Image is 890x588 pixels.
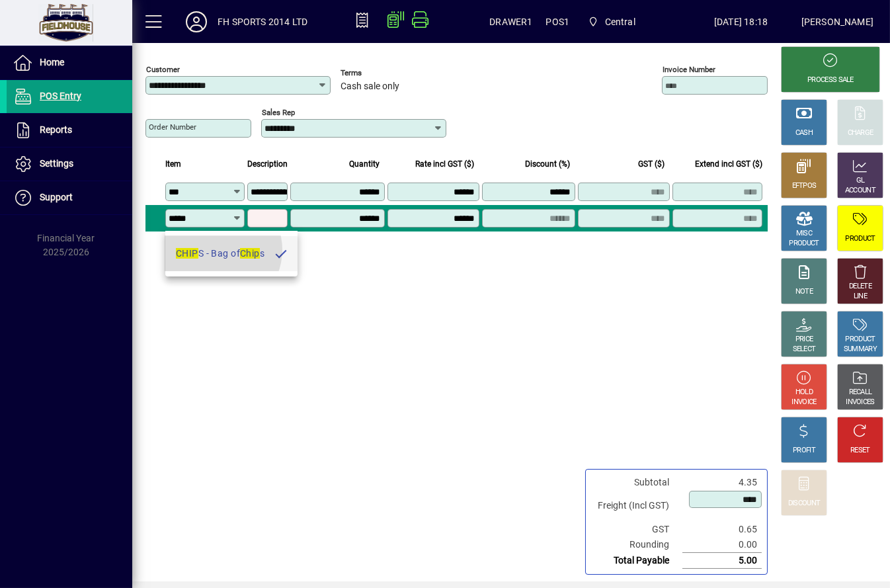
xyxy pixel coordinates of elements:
span: Terms [341,69,420,77]
div: PROFIT [793,446,815,456]
span: Description [247,157,288,171]
td: 0.00 [682,537,762,553]
mat-label: Sales rep [262,108,295,117]
div: DELETE [849,282,871,292]
div: PRODUCT [845,234,875,244]
div: GL [856,176,865,186]
div: EFTPOS [792,181,817,191]
mat-label: Invoice number [663,65,715,74]
a: Home [7,46,132,79]
td: GST [591,522,682,537]
div: FH SPORTS 2014 LTD [218,11,307,32]
td: Total Payable [591,553,682,569]
a: Settings [7,147,132,181]
span: POS Entry [40,91,81,101]
span: DRAWER1 [489,11,532,32]
div: RECALL [849,388,872,398]
span: Support [40,192,73,202]
td: Rounding [591,537,682,553]
mat-label: Customer [146,65,180,74]
div: SELECT [793,345,816,355]
div: MISC [796,229,812,239]
span: Cash sale only [341,81,399,92]
span: Discount (%) [525,157,570,171]
div: PRODUCT [789,239,819,249]
span: Rate incl GST ($) [415,157,474,171]
span: Home [40,57,64,67]
div: PRODUCT [845,335,875,345]
div: NOTE [795,287,813,297]
div: CHARGE [848,128,873,138]
div: INVOICE [791,398,816,407]
td: Subtotal [591,475,682,490]
span: Reports [40,124,72,135]
div: CASH [795,128,813,138]
div: SUMMARY [844,345,877,355]
span: Item [165,157,181,171]
div: DISCOUNT [788,499,820,509]
span: Quantity [349,157,380,171]
span: Extend incl GST ($) [695,157,762,171]
span: Settings [40,158,73,169]
a: Support [7,181,132,214]
td: Freight (Incl GST) [591,490,682,522]
a: Reports [7,114,132,147]
td: 4.35 [682,475,762,490]
td: 0.65 [682,522,762,537]
span: GST ($) [638,157,665,171]
div: [PERSON_NAME] [801,11,873,32]
div: LINE [854,292,867,302]
mat-label: Order number [149,122,196,132]
div: ACCOUNT [845,186,875,196]
button: Profile [175,10,218,34]
div: HOLD [795,388,813,398]
div: PROCESS SALE [807,75,854,85]
div: RESET [850,446,870,456]
span: [DATE] 18:18 [680,11,801,32]
div: PRICE [795,335,813,345]
td: 5.00 [682,553,762,569]
span: POS1 [546,11,569,32]
div: INVOICES [846,398,874,407]
span: Central [583,10,641,34]
span: Central [605,11,635,32]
